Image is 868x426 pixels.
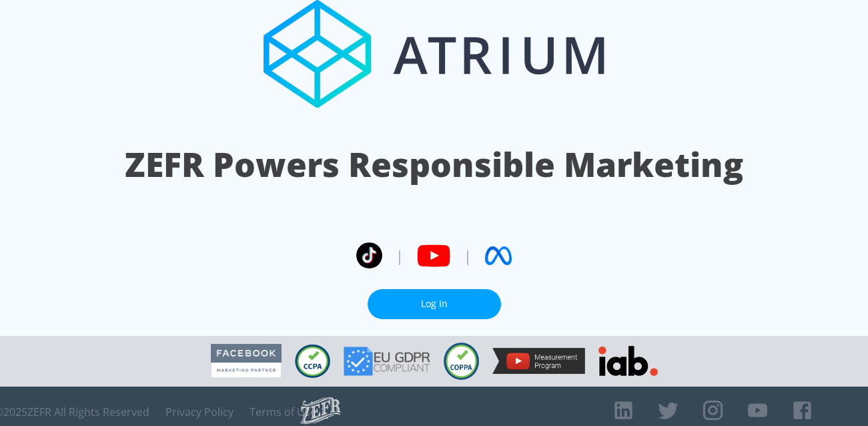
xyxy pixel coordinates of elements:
img: Facebook Marketing Partner [211,344,282,378]
a: Log In [368,289,501,319]
img: IAB [598,346,658,376]
img: GDPR Compliant [344,347,430,376]
h1: ZEFR Powers Responsible Marketing [125,142,743,188]
span: | [464,246,472,266]
a: Privacy Policy [165,405,234,419]
a: Terms of Use [250,405,316,419]
img: YouTube Measurement Program [492,348,585,374]
img: COPPA Compliant [444,343,479,380]
img: CCPA Compliant [295,345,330,378]
span: | [396,246,404,266]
